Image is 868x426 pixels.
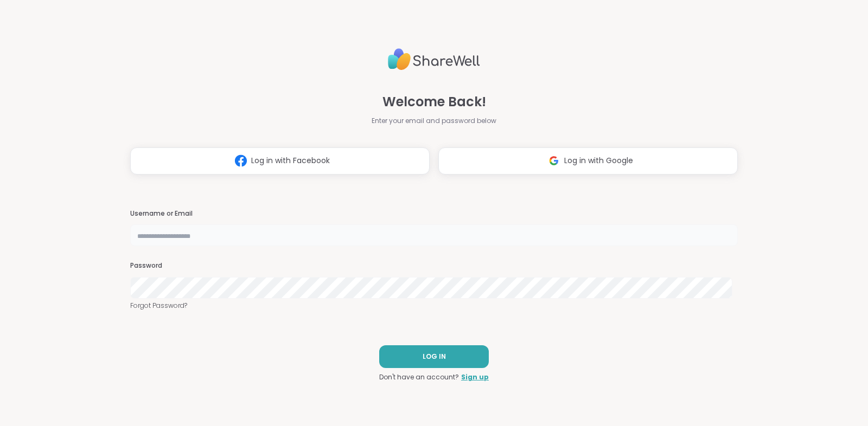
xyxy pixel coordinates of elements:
h3: Username or Email [130,209,738,218]
img: ShareWell Logomark [231,151,251,171]
span: Welcome Back! [382,92,486,112]
span: Log in with Google [564,155,633,166]
a: Forgot Password? [130,301,738,311]
img: ShareWell Logo [388,44,480,75]
button: LOG IN [379,345,489,368]
img: ShareWell Logomark [544,151,564,171]
span: Don't have an account? [379,372,459,382]
span: LOG IN [423,352,446,362]
button: Log in with Google [438,147,738,175]
h3: Password [130,261,738,270]
a: Sign up [461,372,489,382]
span: Enter your email and password below [372,116,496,126]
button: Log in with Facebook [130,147,430,175]
span: Log in with Facebook [251,155,330,166]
